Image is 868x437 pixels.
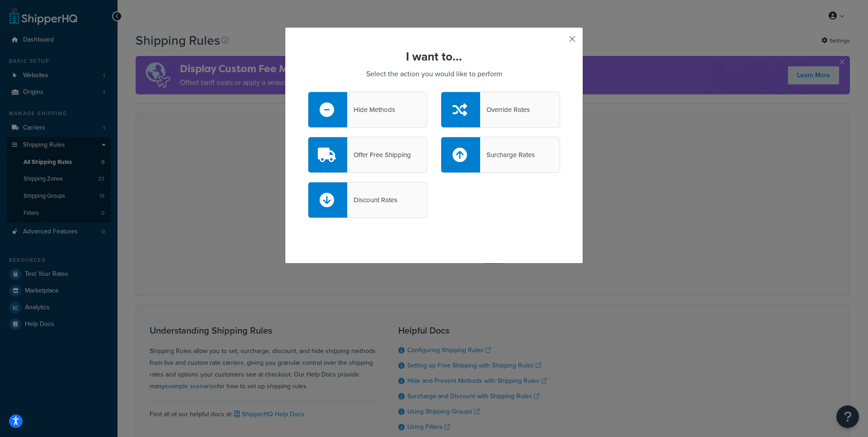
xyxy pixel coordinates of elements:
p: Select the action you would like to perform [308,68,560,80]
div: Surcharge Rates [480,149,535,161]
strong: I want to... [406,48,462,65]
div: Override Rates [480,103,530,116]
div: Offer Free Shipping [347,149,411,161]
div: Hide Methods [347,103,395,116]
div: Discount Rates [347,194,397,206]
